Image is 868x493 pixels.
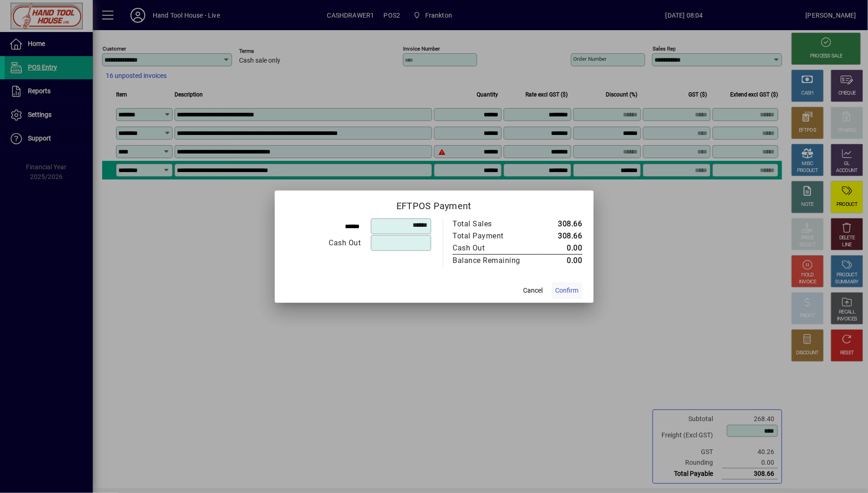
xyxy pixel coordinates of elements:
[453,230,540,242] td: Total Payment
[540,254,583,267] td: 0.00
[540,230,583,242] td: 308.66
[286,237,361,249] div: Cash Out
[275,191,594,218] h2: EFTPOS Payment
[453,255,531,266] div: Balance Remaining
[552,282,583,299] button: Confirm
[540,218,583,230] td: 308.66
[556,286,579,295] span: Confirm
[540,242,583,255] td: 0.00
[453,218,540,230] td: Total Sales
[453,243,531,254] div: Cash Out
[518,282,548,299] button: Cancel
[524,286,543,295] span: Cancel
